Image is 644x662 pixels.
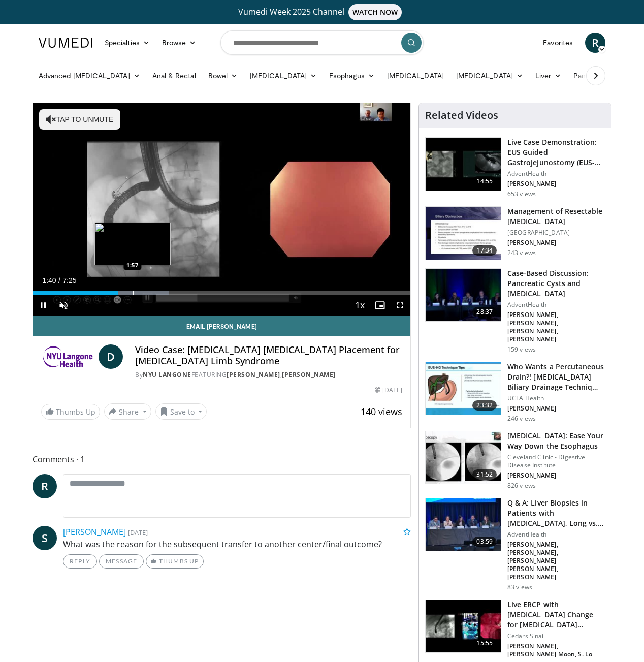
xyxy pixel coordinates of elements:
[426,207,501,260] img: d22aadf7-b72b-4161-b08b-84e576ad9478.150x105_q85_crop-smart_upscale.jpg
[507,632,605,640] p: Cedars Sinai
[472,176,497,186] span: 14:55
[156,33,203,53] a: Browse
[507,583,532,591] p: 83 views
[426,269,501,322] img: 91af4667-4b46-4fdb-b1b4-1e1a41597bf0.150x105_q85_crop-smart_upscale.jpg
[426,431,501,484] img: 60f71774-02ea-41d7-b28f-8952c20aa8a5.150x105_q85_crop-smart_upscale.jpg
[507,431,605,451] h3: [MEDICAL_DATA]: Ease Your Way Down the Esophagus
[425,362,605,423] a: 23:32 Who Wants a Percutaneous Drain?! [MEDICAL_DATA] Biliary Drainage Techniq… UCLA Health [PERS...
[227,370,280,379] a: [PERSON_NAME]
[472,400,497,411] span: 23:32
[507,394,605,402] p: UCLA Health
[425,431,605,490] a: 31:52 [MEDICAL_DATA]: Ease Your Way Down the Esophagus Cleveland Clinic - Digestive Disease Insti...
[425,498,605,591] a: 03:59 Q & A: Liver Biopsies in Patients with [MEDICAL_DATA], Long vs. Short Wire … AdventHealth [...
[472,245,497,256] span: 17:34
[62,276,76,285] span: 7:25
[390,295,410,316] button: Fullscreen
[33,103,410,316] video-js: Video Player
[425,268,605,354] a: 28:37 Case-Based Discussion: Pancreatic Cysts and [MEDICAL_DATA] AdventHealth [PERSON_NAME], [PER...
[220,30,424,55] input: Search topics, interventions
[507,600,605,630] h3: Live ERCP with [MEDICAL_DATA] Change for [MEDICAL_DATA] Patient
[348,4,402,20] span: WATCH NOW
[426,138,501,191] img: 5d7def35-d6b0-4233-88b9-ad566ad442c3.150x105_q85_crop-smart_upscale.jpg
[155,403,207,420] button: Save to
[33,291,410,295] div: Progress Bar
[39,38,92,48] img: VuMedi Logo
[135,344,402,366] h4: Video Case: [MEDICAL_DATA] [MEDICAL_DATA] Placement for [MEDICAL_DATA] Limb Syndrome
[41,344,94,369] img: NYU Langone
[323,66,381,86] a: Esophagus
[507,311,605,343] p: [PERSON_NAME], [PERSON_NAME], [PERSON_NAME], [PERSON_NAME]
[507,482,536,490] p: 826 views
[381,66,450,86] a: [MEDICAL_DATA]
[425,206,605,260] a: 17:34 Management of Resectable [MEDICAL_DATA] [GEOGRAPHIC_DATA] [PERSON_NAME] 243 views
[33,474,57,498] a: R
[507,471,605,480] p: [PERSON_NAME]
[426,498,501,551] img: 3616e224-a335-4524-9890-8ced478f8f4e.150x105_q85_crop-smart_upscale.jpg
[41,404,100,420] a: Thumbs Up
[33,295,53,316] button: Pause
[507,229,605,237] p: [GEOGRAPHIC_DATA]
[33,316,410,336] a: Email [PERSON_NAME]
[425,137,605,198] a: 14:55 Live Case Demonstration: EUS Guided Gastrojejunostomy (EUS-GJ) for G… AdventHealth [PERSON_...
[529,66,567,86] a: Liver
[507,362,605,392] h3: Who Wants a Percutaneous Drain?! [MEDICAL_DATA] Biliary Drainage Techniq…
[63,526,126,538] a: [PERSON_NAME]
[99,554,144,569] a: Message
[472,307,497,317] span: 28:37
[146,554,203,569] a: Thumbs Up
[349,295,370,316] button: Playback Rate
[143,370,191,379] a: NYU Langone
[507,239,605,247] p: [PERSON_NAME]
[507,530,605,539] p: AdventHealth
[507,415,536,423] p: 246 views
[40,4,604,20] a: Vumedi Week 2025 ChannelWATCH NOW
[507,541,605,581] p: [PERSON_NAME], [PERSON_NAME], [PERSON_NAME] [PERSON_NAME], [PERSON_NAME]
[375,386,402,395] div: [DATE]
[507,268,605,299] h3: Case-Based Discussion: Pancreatic Cysts and [MEDICAL_DATA]
[104,403,151,420] button: Share
[507,498,605,528] h3: Q & A: Liver Biopsies in Patients with [MEDICAL_DATA], Long vs. Short Wire …
[507,180,605,188] p: [PERSON_NAME]
[507,301,605,309] p: AdventHealth
[63,554,97,569] a: Reply
[58,276,60,285] span: /
[507,345,536,354] p: 159 views
[63,538,411,550] p: What was the reason for the subsequent transfer to another center/final outcome?
[426,600,501,653] img: 6ed2a250-3deb-466d-bf2e-32d6ebbc0134.150x105_q85_crop-smart_upscale.jpg
[370,295,390,316] button: Enable picture-in-picture mode
[361,405,402,418] span: 140 views
[507,137,605,168] h3: Live Case Demonstration: EUS Guided Gastrojejunostomy (EUS-GJ) for G…
[507,206,605,227] h3: Management of Resectable [MEDICAL_DATA]
[99,33,156,53] a: Specialties
[244,66,323,86] a: [MEDICAL_DATA]
[282,370,336,379] a: [PERSON_NAME]
[507,190,536,198] p: 653 views
[507,170,605,178] p: AdventHealth
[33,453,411,466] span: Comments 1
[202,66,244,86] a: Bowel
[585,33,605,53] a: R
[42,276,56,285] span: 1:40
[450,66,529,86] a: [MEDICAL_DATA]
[426,362,501,415] img: 8bcb2e20-5971-4816-bd6d-37851018c646.150x105_q85_crop-smart_upscale.jpg
[507,249,536,257] p: 243 views
[94,223,171,265] img: image.jpeg
[33,66,146,86] a: Advanced [MEDICAL_DATA]
[146,66,202,86] a: Anal & Rectal
[472,638,497,648] span: 15:55
[99,344,123,369] a: D
[39,109,120,130] button: Tap to unmute
[128,528,148,537] small: [DATE]
[537,33,579,53] a: Favorites
[472,469,497,480] span: 31:52
[53,295,74,316] button: Unmute
[507,404,605,413] p: [PERSON_NAME]
[33,526,57,550] a: S
[135,370,402,380] div: By FEATURING ,
[472,537,497,547] span: 03:59
[425,109,498,121] h4: Related Videos
[507,642,605,658] p: [PERSON_NAME], [PERSON_NAME] Moon, S. Lo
